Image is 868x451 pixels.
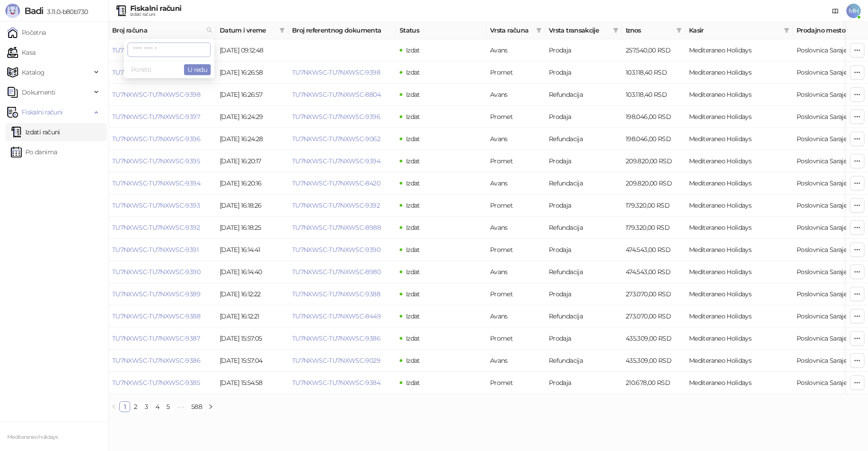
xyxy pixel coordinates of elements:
[292,135,380,143] a: TU7NXWSC-TU7NXWSC-9062
[406,201,420,209] span: Izdat
[292,334,380,342] a: TU7NXWSC-TU7NXWSC-9386
[545,106,622,128] td: Prodaja
[622,372,685,394] td: 210.678,00 RSD
[108,305,216,328] td: TU7NXWSC-TU7NXWSC-9388
[486,84,545,106] td: Avans
[689,25,780,35] span: Kasir
[685,150,793,172] td: Mediteraneo Holidays
[406,246,420,254] span: Izdat
[108,22,216,39] th: Broj računa
[828,4,843,18] a: Dokumentacija
[108,128,216,150] td: TU7NXWSC-TU7NXWSC-9396
[545,128,622,150] td: Refundacija
[292,201,380,209] a: TU7NXWSC-TU7NXWSC-9392
[130,5,181,12] div: Fiskalni računi
[406,68,420,76] span: Izdat
[486,372,545,394] td: Promet
[108,283,216,305] td: TU7NXWSC-TU7NXWSC-9389
[216,261,288,283] td: [DATE] 16:14:40
[536,28,542,33] span: filter
[22,63,45,81] span: Katalog
[216,239,288,261] td: [DATE] 16:14:41
[406,157,420,165] span: Izdat
[292,268,381,276] a: TU7NXWSC-TU7NXWSC-8980
[24,5,43,16] span: Badi
[292,157,380,165] a: TU7NXWSC-TU7NXWSC-9394
[7,434,58,440] small: Mediteraneo holidays
[108,239,216,261] td: TU7NXWSC-TU7NXWSC-9391
[108,372,216,394] td: TU7NXWSC-TU7NXWSC-9385
[406,113,420,121] span: Izdat
[784,28,789,33] span: filter
[486,150,545,172] td: Promet
[216,195,288,217] td: [DATE] 16:18:26
[22,83,55,101] span: Dokumenti
[7,24,46,42] a: Početna
[112,312,200,320] a: TU7NXWSC-TU7NXWSC-9388
[127,64,155,75] button: Poništi
[216,84,288,106] td: [DATE] 16:26:57
[486,305,545,328] td: Avans
[119,401,130,412] li: 1
[112,113,200,121] a: TU7NXWSC-TU7NXWSC-9397
[486,261,545,283] td: Avans
[292,223,381,232] a: TU7NXWSC-TU7NXWSC-8988
[685,283,793,305] td: Mediteraneo Holidays
[406,379,420,387] span: Izdat
[622,305,685,328] td: 273.070,00 RSD
[152,401,163,412] li: 4
[685,39,793,62] td: Mediteraneo Holidays
[163,401,174,412] li: 5
[622,39,685,62] td: 257.540,00 RSD
[108,261,216,283] td: TU7NXWSC-TU7NXWSC-9390
[486,283,545,305] td: Promet
[545,350,622,372] td: Refundacija
[216,372,288,394] td: [DATE] 15:54:58
[220,25,276,35] span: Datum i vreme
[22,103,62,121] span: Fiskalni računi
[216,39,288,62] td: [DATE] 09:12:48
[108,328,216,350] td: TU7NXWSC-TU7NXWSC-9387
[406,179,420,187] span: Izdat
[486,239,545,261] td: Promet
[216,328,288,350] td: [DATE] 15:57:05
[292,68,380,76] a: TU7NXWSC-TU7NXWSC-9398
[112,268,200,276] a: TU7NXWSC-TU7NXWSC-9390
[112,68,200,76] a: TU7NXWSC-TU7NXWSC-9399
[108,401,119,412] li: Prethodna strana
[545,261,622,283] td: Refundacija
[112,201,200,209] a: TU7NXWSC-TU7NXWSC-9393
[685,195,793,217] td: Mediteraneo Holidays
[685,84,793,106] td: Mediteraneo Holidays
[406,90,420,99] span: Izdat
[486,172,545,195] td: Avans
[174,401,188,412] li: Sledećih 5 Strana
[545,239,622,261] td: Prodaja
[685,328,793,350] td: Mediteraneo Holidays
[216,350,288,372] td: [DATE] 15:57:04
[216,150,288,172] td: [DATE] 16:20:17
[7,43,35,62] a: Kasa
[288,22,396,39] th: Broj referentnog dokumenta
[622,217,685,239] td: 179.320,00 RSD
[675,24,684,37] span: filter
[131,402,141,412] a: 2
[184,64,211,75] button: U redu
[622,106,685,128] td: 198.046,00 RSD
[486,106,545,128] td: Promet
[112,25,203,35] span: Broj računa
[216,217,288,239] td: [DATE] 16:18:25
[685,128,793,150] td: Mediteraneo Holidays
[486,128,545,150] td: Avans
[622,62,685,84] td: 103.118,40 RSD
[112,223,200,232] a: TU7NXWSC-TU7NXWSC-9392
[278,24,287,37] span: filter
[486,62,545,84] td: Promet
[120,402,130,412] a: 1
[5,4,20,18] img: Logo
[486,39,545,62] td: Avans
[216,283,288,305] td: [DATE] 16:12:22
[406,312,420,320] span: Izdat
[43,8,88,16] span: 3.11.0-b80b730
[108,350,216,372] td: TU7NXWSC-TU7NXWSC-9386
